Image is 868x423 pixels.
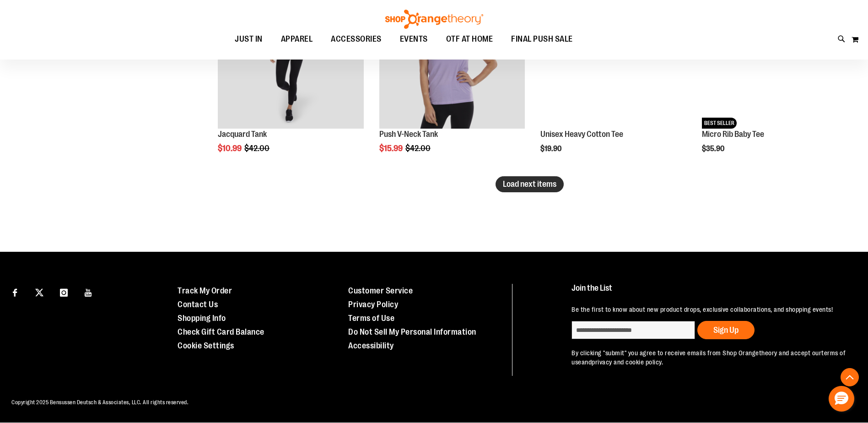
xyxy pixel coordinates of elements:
a: Privacy Policy [348,300,398,309]
a: Visit our Youtube page [81,284,97,300]
a: EVENTS [391,29,437,50]
a: JUST IN [226,29,272,50]
a: Micro Rib Baby Tee [702,130,764,139]
span: $42.00 [405,144,432,153]
a: privacy and cookie policy. [592,358,663,366]
span: ACCESSORIES [331,29,382,49]
button: Back To Top [841,368,859,386]
span: OTF AT HOME [446,29,493,49]
a: Visit our X page [32,284,48,300]
span: JUST IN [235,29,263,49]
img: Twitter [35,288,43,297]
a: Check Gift Card Balance [178,327,264,336]
a: Shopping Info [178,314,226,323]
a: Contact Us [178,300,218,309]
span: Load next items [503,179,556,189]
a: Visit our Instagram page [56,284,72,300]
span: $42.00 [244,144,271,153]
a: OTF AT HOME [437,29,502,50]
button: Hello, have a question? Let’s chat. [829,386,854,412]
a: Visit our Facebook page [7,284,23,300]
a: ACCESSORIES [322,29,391,50]
a: FINAL PUSH SALE [502,29,582,50]
span: $15.99 [379,144,404,153]
a: Unisex Heavy Cotton Tee [540,130,623,139]
a: Track My Order [178,286,232,295]
button: Load next items [496,176,564,192]
a: APPAREL [272,29,322,49]
p: By clicking "submit" you agree to receive emails from Shop Orangetheory and accept our and [571,348,847,367]
p: Be the first to know about new product drops, exclusive collaborations, and shopping events! [571,305,847,314]
input: enter email [571,321,695,339]
span: EVENTS [400,29,428,49]
span: $10.99 [218,144,243,153]
span: FINAL PUSH SALE [511,29,573,49]
a: Jacquard Tank [218,130,267,139]
span: $35.90 [702,145,726,153]
h4: Join the List [571,284,847,301]
a: Do Not Sell My Personal Information [348,327,476,336]
img: Shop Orangetheory [384,10,485,29]
span: APPAREL [281,29,313,49]
button: Sign Up [697,321,755,339]
a: Accessibility [348,341,394,350]
span: $19.90 [540,145,563,153]
a: Push V-Neck Tank [379,130,438,139]
a: Cookie Settings [178,341,234,350]
a: Terms of Use [348,314,394,323]
span: Copyright 2025 Bensussen Deutsch & Associates, LLC. All rights reserved. [11,399,189,406]
a: Customer Service [348,286,413,295]
span: BEST SELLER [702,118,737,129]
span: Sign Up [713,325,739,335]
